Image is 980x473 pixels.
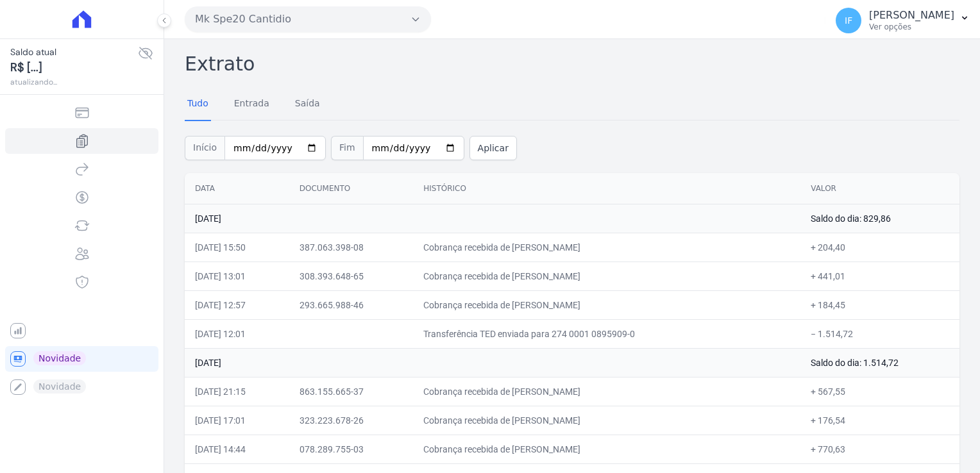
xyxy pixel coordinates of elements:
td: + 567,55 [800,377,959,406]
td: 387.063.398-08 [289,233,414,261]
td: 293.665.988-46 [289,290,414,319]
span: Novidade [33,351,86,365]
button: Mk Spe20 Cantidio [185,6,431,32]
td: [DATE] 21:15 [185,377,289,406]
td: 308.393.648-65 [289,261,414,290]
th: Data [185,173,289,204]
span: IF [845,16,852,25]
p: Ver opções [869,22,954,32]
td: [DATE] 14:44 [185,435,289,463]
td: Cobrança recebida de [PERSON_NAME] [413,377,800,406]
td: − 1.514,72 [800,319,959,348]
button: IF [PERSON_NAME] Ver opções [825,3,980,38]
a: Entrada [232,88,272,121]
td: 863.155.665-37 [289,377,414,406]
th: Valor [800,173,959,204]
td: Saldo do dia: 829,86 [800,204,959,233]
a: Saída [292,88,323,121]
span: R$ [...] [10,59,138,76]
td: [DATE] [185,204,800,233]
td: + 204,40 [800,233,959,261]
td: Cobrança recebida de [PERSON_NAME] [413,290,800,319]
span: Início [185,136,224,160]
td: [DATE] 12:57 [185,290,289,319]
th: Histórico [413,173,800,204]
td: Cobrança recebida de [PERSON_NAME] [413,406,800,435]
td: + 441,01 [800,261,959,290]
p: [PERSON_NAME] [869,9,954,22]
td: 078.289.755-03 [289,435,414,463]
td: Transferência TED enviada para 274 0001 0895909-0 [413,319,800,348]
td: Cobrança recebida de [PERSON_NAME] [413,435,800,463]
td: + 184,45 [800,290,959,319]
td: Cobrança recebida de [PERSON_NAME] [413,233,800,261]
h2: Extrato [185,49,959,78]
td: + 176,54 [800,406,959,435]
nav: Sidebar [10,100,153,400]
td: [DATE] [185,348,800,377]
button: Aplicar [469,136,517,160]
td: + 770,63 [800,435,959,463]
td: [DATE] 15:50 [185,233,289,261]
td: Cobrança recebida de [PERSON_NAME] [413,261,800,290]
td: 323.223.678-26 [289,406,414,435]
a: Tudo [185,88,211,121]
th: Documento [289,173,414,204]
span: Fim [331,136,363,160]
a: Novidade [5,346,158,372]
span: atualizando... [10,76,138,88]
td: [DATE] 12:01 [185,319,289,348]
td: [DATE] 17:01 [185,406,289,435]
td: Saldo do dia: 1.514,72 [800,348,959,377]
td: [DATE] 13:01 [185,261,289,290]
span: Saldo atual [10,46,138,59]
